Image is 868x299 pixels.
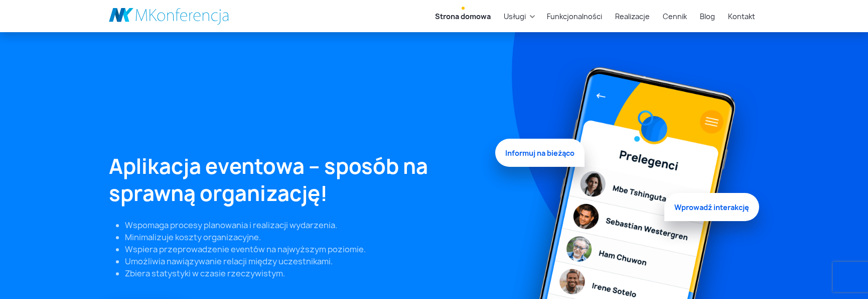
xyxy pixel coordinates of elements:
[664,190,759,218] span: Wprowadź interakcję
[543,7,606,26] a: Funkcjonalności
[696,7,719,26] a: Blog
[611,7,654,26] a: Realizacje
[125,255,483,267] li: Umożliwia nawiązywanie relacji między uczestnikami.
[125,219,483,231] li: Wspomaga procesy planowania i realizacji wydarzenia.
[125,231,483,243] li: Minimalizuje koszty organizacyjne.
[431,7,495,26] a: Strona domowa
[495,142,585,170] span: Informuj na bieżąco
[125,243,483,255] li: Wspiera przeprowadzenie eventów na najwyższym poziomie.
[724,7,759,26] a: Kontakt
[125,267,483,279] li: Zbiera statystyki w czasie rzeczywistym.
[659,7,691,26] a: Cennik
[109,153,483,207] h1: Aplikacja eventowa – sposób na sprawną organizację!
[500,7,530,26] a: Usługi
